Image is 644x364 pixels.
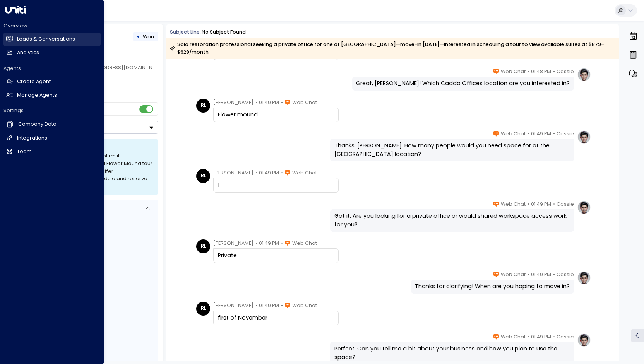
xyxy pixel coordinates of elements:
[17,92,57,99] h2: Manage Agents
[281,99,283,106] span: •
[3,107,101,114] h2: Settings
[501,200,526,208] span: Web Chat
[577,333,591,347] img: profile-logo.png
[334,142,570,158] div: Thanks, [PERSON_NAME]. How many people would you need space for at the [GEOGRAPHIC_DATA] location?
[3,89,101,102] a: Manage Agents
[292,169,317,177] span: Web Chat
[528,333,529,341] span: •
[557,271,574,279] span: Cassie
[3,132,101,145] a: Integrations
[531,333,551,341] span: 01:49 PM
[3,145,101,158] a: Team
[218,111,334,119] div: Flower mound
[528,271,529,279] span: •
[218,314,334,322] div: first of November
[577,271,591,285] img: profile-logo.png
[213,302,253,309] span: [PERSON_NAME]
[528,200,529,208] span: •
[281,169,283,177] span: •
[3,75,101,88] a: Create Agent
[553,68,555,75] span: •
[415,282,570,291] div: Thanks for clarifying! When are you hoping to move in?
[501,130,526,138] span: Web Chat
[17,148,32,156] h2: Team
[218,181,334,190] div: 1
[213,169,253,177] span: [PERSON_NAME]
[202,29,246,36] div: No subject found
[17,135,47,142] h2: Integrations
[170,29,201,35] span: Subject Line:
[528,130,529,138] span: •
[577,68,591,82] img: profile-logo.png
[528,68,529,75] span: •
[196,302,210,316] div: RL
[17,36,75,43] h2: Leads & Conversations
[255,99,257,106] span: •
[3,65,101,72] h2: Agents
[557,130,574,138] span: Cassie
[213,99,253,106] span: [PERSON_NAME]
[334,345,570,361] div: Perfect. Can you tell me a bit about your business and how you plan to use the space?
[531,68,551,75] span: 01:48 PM
[553,271,555,279] span: •
[531,200,551,208] span: 01:49 PM
[259,302,279,309] span: 01:49 PM
[259,239,279,247] span: 01:49 PM
[255,239,257,247] span: •
[17,78,51,85] h2: Create Agent
[3,46,101,59] a: Analytics
[259,169,279,177] span: 01:49 PM
[557,333,574,341] span: Cassie
[577,200,591,214] img: profile-logo.png
[255,302,257,309] span: •
[170,41,615,56] div: Solo restoration professional seeking a private office for one at [GEOGRAPHIC_DATA]—move-in [DATE...
[292,99,317,106] span: Web Chat
[18,121,57,128] h2: Company Data
[292,302,317,309] span: Web Chat
[531,130,551,138] span: 01:49 PM
[143,33,154,40] span: Won
[577,130,591,144] img: profile-logo.png
[531,271,551,279] span: 01:49 PM
[17,49,39,56] h2: Analytics
[553,333,555,341] span: •
[255,169,257,177] span: •
[196,239,210,253] div: RL
[213,239,253,247] span: [PERSON_NAME]
[334,212,570,229] div: Got it. Are you looking for a private office or would shared workspace access work for you?
[137,31,140,43] div: •
[281,302,283,309] span: •
[356,79,570,88] div: Great, [PERSON_NAME]! Which Caddo Offices location are you interested in?
[557,200,574,208] span: Cassie
[259,99,279,106] span: 01:49 PM
[292,239,317,247] span: Web Chat
[501,68,526,75] span: Web Chat
[501,333,526,341] span: Web Chat
[196,99,210,113] div: RL
[3,33,101,46] a: Leads & Conversations
[501,271,526,279] span: Web Chat
[218,251,334,260] div: Private
[3,118,101,131] a: Company Data
[557,68,574,75] span: Cassie
[553,200,555,208] span: •
[553,130,555,138] span: •
[281,239,283,247] span: •
[3,22,101,29] h2: Overview
[196,169,210,183] div: RL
